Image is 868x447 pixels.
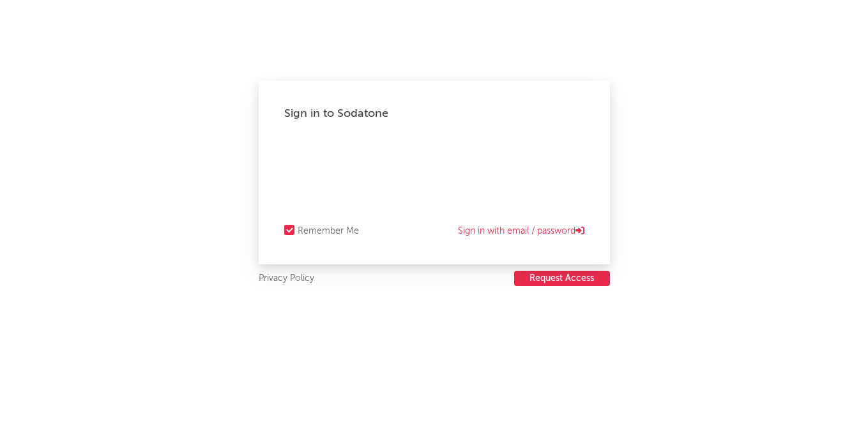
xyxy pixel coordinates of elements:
div: Remember Me [298,223,359,239]
a: Sign in with email / password [458,223,584,239]
div: Sign in to Sodatone [284,106,584,121]
a: Request Access [514,271,610,287]
a: Privacy Policy [259,271,314,287]
button: Request Access [514,271,610,286]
